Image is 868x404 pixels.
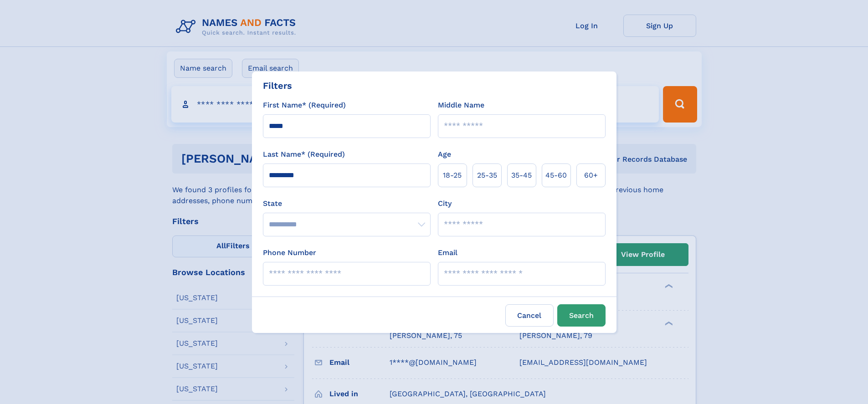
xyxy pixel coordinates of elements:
[438,247,457,258] label: Email
[438,100,484,111] label: Middle Name
[584,170,598,181] span: 60+
[505,304,554,327] label: Cancel
[263,100,346,111] label: First Name* (Required)
[477,170,497,181] span: 25‑35
[443,170,462,181] span: 18‑25
[263,79,292,92] div: Filters
[263,149,345,160] label: Last Name* (Required)
[263,198,431,209] label: State
[263,247,316,258] label: Phone Number
[557,304,606,327] button: Search
[438,149,451,160] label: Age
[545,170,567,181] span: 45‑60
[511,170,532,181] span: 35‑45
[438,198,452,209] label: City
